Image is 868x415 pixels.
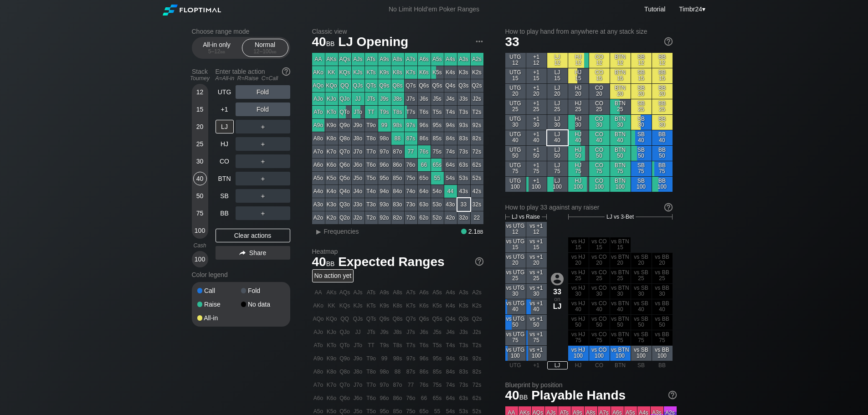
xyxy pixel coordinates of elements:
img: Floptimal logo [163,5,221,15]
div: 54o [431,185,444,198]
div: 75 [193,206,207,220]
div: JTs [365,92,378,105]
div: K8s [391,66,404,79]
div: K8o [325,132,338,145]
div: UTG 25 [505,99,526,114]
div: HJ [216,137,234,151]
div: BB 50 [652,146,673,161]
div: 100 [193,252,207,266]
div: 96s [418,119,431,132]
div: SB 30 [631,115,652,130]
div: LJ 50 [547,146,568,161]
div: K6s [418,66,431,79]
div: BTN 40 [610,130,631,145]
div: +1 25 [526,99,547,114]
div: +1 12 [526,53,547,68]
div: A8s [391,53,404,66]
div: T8o [365,132,378,145]
div: T6o [365,159,378,171]
div: LJ 20 [547,84,568,99]
div: J9s [378,92,391,105]
div: ＋ [236,172,290,185]
div: Q6o [339,159,351,171]
div: +1 50 [526,146,547,161]
div: T8s [391,106,404,118]
div: Enter table action [216,64,290,85]
div: Q7o [339,145,351,158]
div: K6o [325,159,338,171]
img: help.32db89a4.svg [474,256,484,266]
div: J4s [444,92,457,105]
div: +1 20 [526,84,547,99]
div: 43o [444,198,457,211]
div: CO 40 [589,130,610,145]
div: 52s [471,172,483,184]
div: Q3o [339,198,351,211]
div: HJ 40 [568,130,589,145]
div: T2o [365,211,378,224]
div: BB 12 [652,53,673,68]
div: CO 50 [589,146,610,161]
div: J6o [352,159,365,171]
span: Timbr24 [679,5,702,13]
div: 5 – 12 [198,48,236,55]
div: Fold [236,85,290,99]
div: T7o [365,145,378,158]
div: 88 [391,132,404,145]
div: BTN [216,172,234,185]
div: 95o [378,172,391,184]
div: Q4o [339,185,351,198]
div: Q5o [339,172,351,184]
div: CO 15 [589,68,610,83]
div: K4s [444,66,457,79]
a: Tutorial [644,5,665,13]
div: 98s [391,119,404,132]
div: K9s [378,66,391,79]
div: Normal [244,39,286,56]
div: A5o [312,172,325,184]
div: 94s [444,119,457,132]
div: K5o [325,172,338,184]
div: 40 [193,172,207,185]
div: BTN 12 [610,53,631,68]
div: Fold [241,287,285,294]
div: QTs [365,79,378,92]
div: 50 [193,189,207,203]
div: 42s [471,185,483,198]
img: help.32db89a4.svg [668,390,678,400]
div: AA [312,53,325,66]
div: HJ 20 [568,84,589,99]
div: 95s [431,119,444,132]
div: LJ 75 [547,161,568,176]
div: SB 15 [631,68,652,83]
div: K7s [405,66,417,79]
div: T7s [405,106,417,118]
div: BTN 50 [610,146,631,161]
div: BB 100 [652,177,673,192]
div: HJ 50 [568,146,589,161]
div: 72s [471,145,483,158]
div: SB 20 [631,84,652,99]
div: CO [216,154,234,168]
div: SB [216,189,234,203]
div: J8s [391,92,404,105]
div: BB 25 [652,99,673,114]
img: share.864f2f62.svg [239,251,246,256]
div: 84s [444,132,457,145]
div: UTG 12 [505,53,526,68]
div: 75o [405,172,417,184]
div: BB 40 [652,130,673,145]
div: SB 100 [631,177,652,192]
div: LJ 15 [547,68,568,83]
div: LJ 30 [547,115,568,130]
div: 93o [378,198,391,211]
div: 63o [418,198,431,211]
div: K7o [325,145,338,158]
div: HJ 30 [568,115,589,130]
div: 87o [391,145,404,158]
div: 86s [418,132,431,145]
h2: Classic view [312,28,483,35]
div: Q5s [431,79,444,92]
div: BTN 30 [610,115,631,130]
div: 96o [378,159,391,171]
